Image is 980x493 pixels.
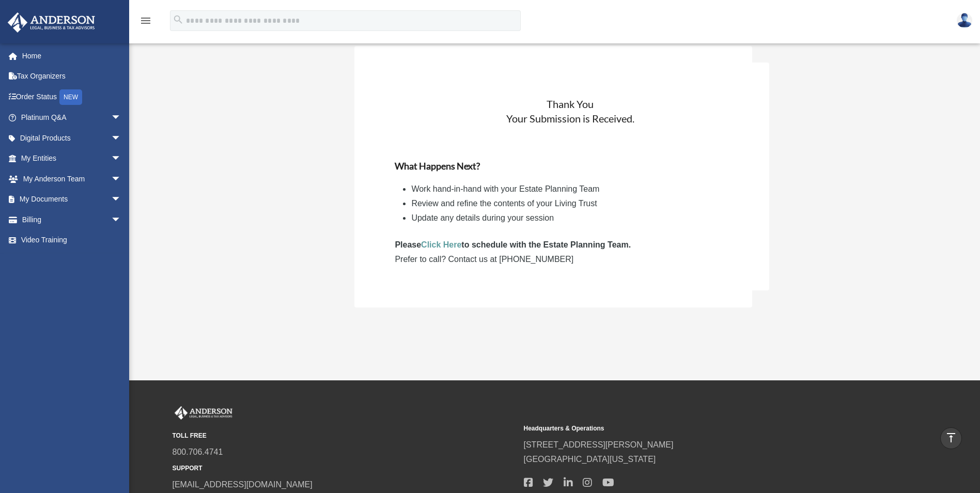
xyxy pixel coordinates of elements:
[395,97,745,126] h2: Thank You Your Submission is Received.
[7,168,137,189] a: My Anderson Teamarrow_drop_down
[173,406,235,420] img: Anderson Advisors Platinum Portal
[945,432,957,444] i: vertical_align_top
[173,448,223,456] a: 800.706.4741
[7,148,137,169] a: My Entitiesarrow_drop_down
[524,455,656,464] a: [GEOGRAPHIC_DATA][US_STATE]
[5,12,98,33] img: Anderson Advisors Platinum Portal
[7,209,137,230] a: Billingarrow_drop_down
[173,14,184,25] i: search
[411,196,737,211] li: Review and refine the contents of your Living Trust
[7,189,137,210] a: My Documentsarrow_drop_down
[524,440,674,449] a: [STREET_ADDRESS][PERSON_NAME]
[173,480,313,489] a: [EMAIL_ADDRESS][DOMAIN_NAME]
[173,430,517,441] small: TOLL FREE
[139,18,152,27] a: menu
[111,189,132,210] span: arrow_drop_down
[173,463,517,474] small: SUPPORT
[421,240,461,249] a: Click Here
[111,168,132,190] span: arrow_drop_down
[7,128,137,148] a: Digital Productsarrow_drop_down
[111,128,132,149] span: arrow_drop_down
[7,230,137,251] a: Video Training
[111,148,132,170] span: arrow_drop_down
[139,14,152,27] i: menu
[7,107,137,128] a: Platinum Q&Aarrow_drop_down
[411,182,737,196] li: Work hand-in-hand with your Estate Planning Team
[957,13,972,28] img: User Pic
[395,160,745,173] h3: What Happens Next?
[59,89,82,105] div: NEW
[111,107,132,129] span: arrow_drop_down
[7,45,137,66] a: Home
[7,86,137,107] a: Order StatusNEW
[524,423,868,434] small: Headquarters & Operations
[940,427,962,449] a: vertical_align_top
[7,66,137,87] a: Tax Organizers
[411,211,737,225] li: Update any details during your session
[111,209,132,230] span: arrow_drop_down
[395,252,745,267] p: Prefer to call? Contact us at [PHONE_NUMBER]
[395,240,631,249] strong: Please to schedule with the Estate Planning Team.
